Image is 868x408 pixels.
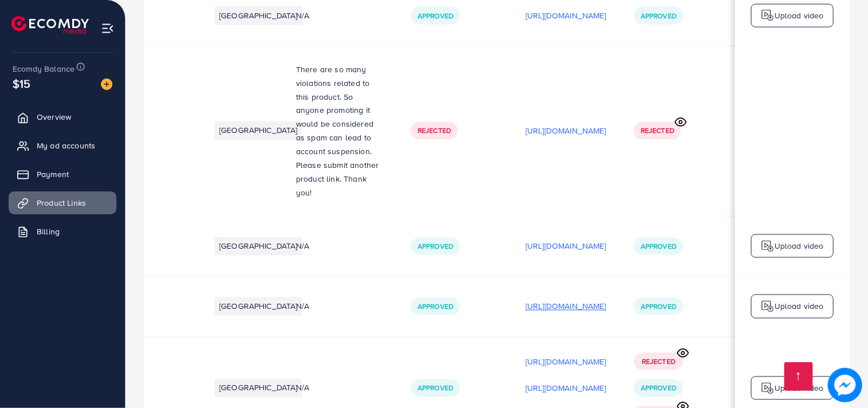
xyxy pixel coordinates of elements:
span: $15 [13,75,30,92]
span: Approved [641,11,676,21]
p: [URL][DOMAIN_NAME] [526,9,606,22]
img: logo [761,382,774,395]
img: logo [761,300,774,313]
p: [URL][DOMAIN_NAME] [526,240,606,253]
img: image [101,79,112,90]
span: Ecomdy Balance [13,63,75,74]
li: [GEOGRAPHIC_DATA] [215,297,302,316]
p: Upload video [774,9,824,22]
span: N/A [296,10,309,21]
a: Billing [9,220,116,243]
span: Approved [418,242,453,252]
span: Approved [418,383,453,393]
a: Payment [9,163,116,186]
img: logo [11,16,89,34]
a: My ad accounts [9,134,116,157]
span: N/A [296,382,309,394]
span: Payment [37,168,69,180]
p: There are so many violations related to this product. So anyone promoting it would be considered ... [296,62,383,200]
img: logo [761,9,774,22]
span: Rejected [642,357,675,367]
span: Rejected [641,126,674,136]
img: logo [761,240,774,253]
img: image [828,368,862,402]
p: [URL][DOMAIN_NAME] [526,382,606,395]
span: Approved [641,302,676,312]
li: [GEOGRAPHIC_DATA] [215,6,302,25]
span: Approved [641,242,676,252]
li: [GEOGRAPHIC_DATA] [215,379,302,397]
span: Rejected [418,126,451,136]
li: [GEOGRAPHIC_DATA] [215,121,302,140]
p: [URL][DOMAIN_NAME] [526,355,606,369]
span: Product Links [37,197,86,209]
p: Upload video [774,382,824,395]
a: Overview [9,105,116,128]
span: N/A [296,241,309,252]
span: N/A [296,301,309,312]
span: My ad accounts [37,140,95,151]
li: [GEOGRAPHIC_DATA] [215,237,302,256]
a: Product Links [9,191,116,214]
span: Overview [37,111,71,123]
span: Billing [37,226,60,237]
span: Approved [418,11,453,21]
img: menu [101,22,114,35]
p: Upload video [774,300,824,313]
span: Approved [641,383,676,393]
p: [URL][DOMAIN_NAME] [526,124,606,138]
p: Upload video [774,240,824,253]
p: [URL][DOMAIN_NAME] [526,300,606,313]
span: Approved [418,302,453,312]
